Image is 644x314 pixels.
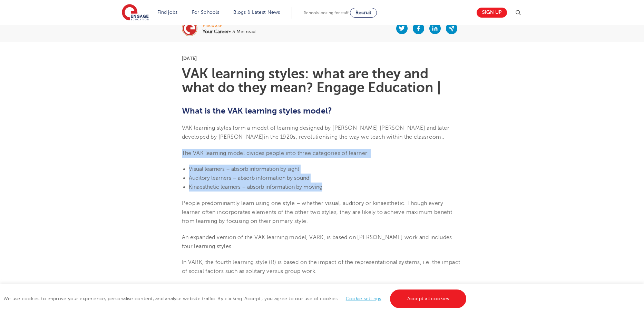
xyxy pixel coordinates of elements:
[182,56,462,61] p: [DATE]
[182,67,462,95] h1: VAK learning styles: what are they and what do they mean? Engage Education |
[192,10,219,15] a: For Schools
[189,166,299,172] span: Visual learners – absorb information by sight
[182,259,460,274] span: In VARK, the fourth learning style (R) is based on the impact of the representational systems, i....
[182,125,450,140] span: VAK learning styles form a model of learning designed by [PERSON_NAME] [PERSON_NAME] and later de...
[350,8,377,18] a: Recruit
[189,184,322,190] span: Kinaesthetic learners – absorb information by moving
[203,29,229,34] b: Your Career
[122,4,149,21] img: Engage Education
[203,29,255,34] p: • 3 Min read
[390,290,467,308] a: Accept all cookies
[182,234,452,249] span: An expanded version of the VAK learning model, VARK, is based on [PERSON_NAME] work and includes ...
[477,8,507,18] a: Sign up
[264,134,443,140] span: in the 1920s, revolutionising the way we teach within the classroom.
[182,106,332,116] b: What is the VAK learning styles model?
[355,10,371,15] span: Recruit
[157,10,178,15] a: Find jobs
[189,175,309,181] span: Auditory learners – absorb information by sound
[203,23,255,28] div: engage
[346,296,381,301] a: Cookie settings
[182,150,369,156] span: The VAK learning model divides people into three categories of learner:
[3,296,468,301] span: We use cookies to improve your experience, personalise content, and analyse website traffic. By c...
[304,10,349,15] span: Schools looking for staff
[182,200,452,225] span: People predominantly learn using one style – whether visual, auditory or kinaesthetic. Though eve...
[233,10,280,15] a: Blogs & Latest News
